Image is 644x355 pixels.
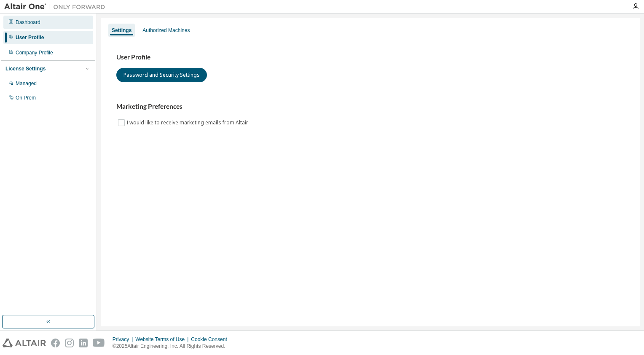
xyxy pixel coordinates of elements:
[142,27,190,34] div: Authorized Machines
[93,339,105,347] img: youtube.svg
[51,339,60,347] img: facebook.svg
[16,80,37,87] div: Managed
[16,49,53,56] div: Company Profile
[16,94,36,101] div: On Prem
[16,19,40,26] div: Dashboard
[113,343,232,350] p: © 2025 Altair Engineering, Inc. All Rights Reserved.
[112,27,131,34] div: Settings
[116,68,207,82] button: Password and Security Settings
[79,339,88,347] img: linkedin.svg
[191,336,232,343] div: Cookie Consent
[16,34,44,41] div: User Profile
[5,65,46,72] div: License Settings
[126,118,250,128] label: I would like to receive marketing emails from Altair
[3,339,46,347] img: altair_logo.svg
[65,339,74,347] img: instagram.svg
[4,3,110,11] img: Altair One
[116,102,625,111] h3: Marketing Preferences
[113,336,135,343] div: Privacy
[135,336,191,343] div: Website Terms of Use
[116,53,625,62] h3: User Profile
